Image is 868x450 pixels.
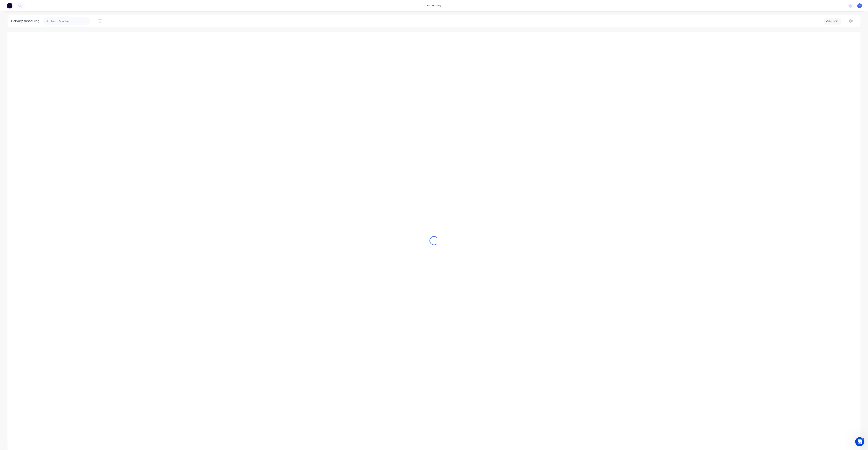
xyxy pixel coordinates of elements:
div: productivity [425,3,443,8]
span: F1 [858,4,861,7]
div: Vehicle [826,19,837,23]
button: Vehicle [824,18,841,24]
iframe: Intercom live chat [855,437,864,446]
img: Factory [7,3,12,8]
div: Delivery scheduling [8,15,43,27]
input: Search for orders [51,17,90,25]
